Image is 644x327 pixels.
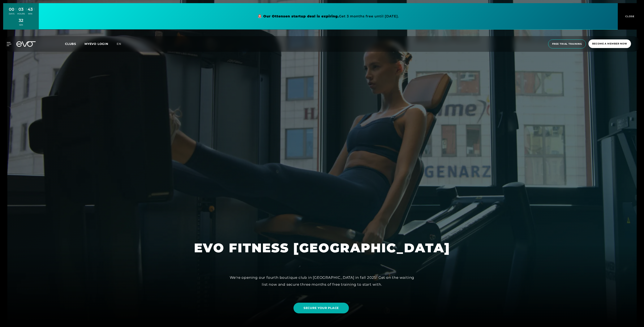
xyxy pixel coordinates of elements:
font: en [117,42,121,46]
font: 00 [9,7,14,12]
font: Clubs [65,42,76,46]
font: Become a member now [592,42,627,45]
font: 03 [18,7,23,12]
button: CLOSE [618,3,641,30]
font: We're opening our fourth boutique club in [GEOGRAPHIC_DATA] in fall 2025! Get on the waiting list... [230,275,415,286]
font: CLOSE [625,15,635,18]
a: Become a member now [587,39,632,48]
a: en [117,42,126,46]
font: 43 [28,7,33,12]
font: : [16,7,16,11]
a: Clubs [65,42,85,46]
font: 32 [19,18,23,23]
font: SECURE YOUR PLACE [304,306,339,310]
font: Free trial training [552,42,582,45]
font: MIN [28,13,32,15]
font: EVO FITNESS [GEOGRAPHIC_DATA] [194,240,450,255]
a: SECURE YOUR PLACE [293,303,349,313]
font: : [34,7,34,11]
font: : [26,7,27,11]
a: Free trial training [547,39,587,48]
font: HOURS [17,13,25,15]
a: MYEVO LOGIN [85,42,108,46]
font: DAYS [9,13,14,15]
font: SEK [19,24,23,26]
